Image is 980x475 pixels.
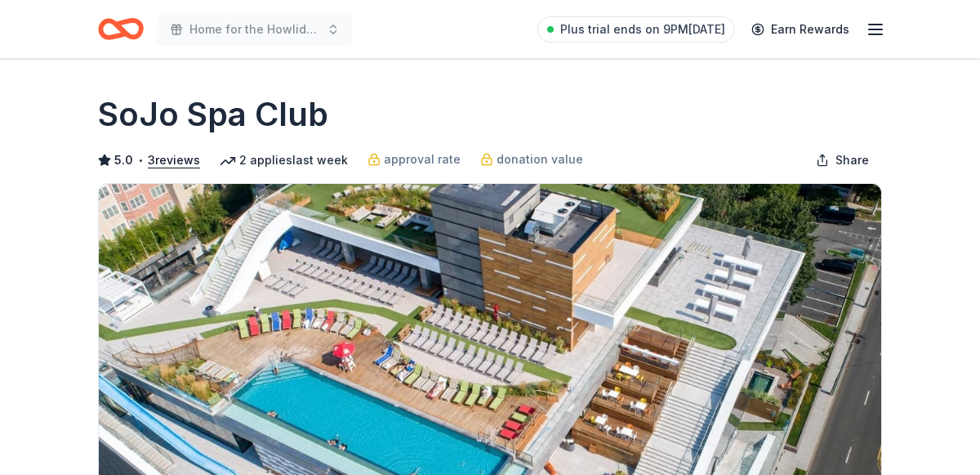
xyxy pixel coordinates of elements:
[138,154,144,167] span: •
[803,144,882,177] button: Share
[537,16,735,43] a: Plus trial ends on 9PM[DATE]
[742,15,859,44] a: Earn Rewards
[835,150,869,170] span: Share
[497,150,583,169] span: donation value
[98,10,144,48] a: Home
[560,20,725,39] span: Plus trial ends on 9PM[DATE]
[384,150,461,169] span: approval rate
[148,150,200,170] button: 3reviews
[220,150,348,170] div: 2 applies last week
[367,150,461,169] a: approval rate
[189,20,320,39] span: Home for the Howlidays
[157,13,353,46] button: Home for the Howlidays
[114,150,133,170] span: 5.0
[98,92,328,137] h1: SoJo Spa Club
[480,150,583,169] a: donation value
